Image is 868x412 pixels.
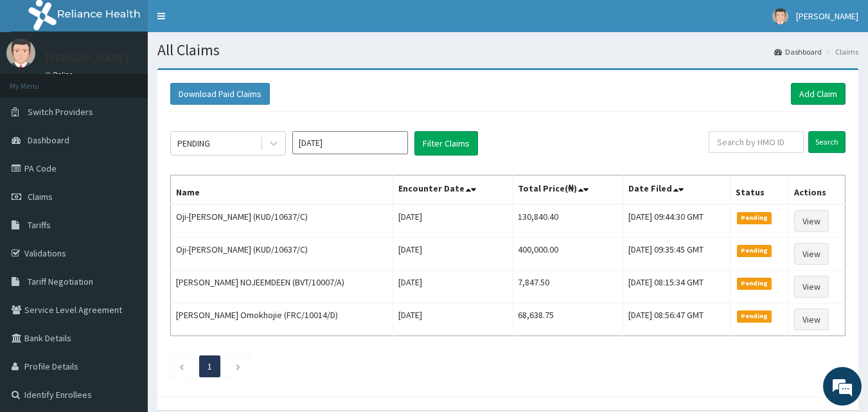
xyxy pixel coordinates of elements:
span: Dashboard [28,134,69,146]
th: Name [171,175,393,205]
img: User Image [772,8,788,24]
span: Pending [737,278,772,289]
th: Total Price(₦) [513,175,623,205]
a: Dashboard [774,46,822,57]
a: Previous page [179,361,184,372]
td: 130,840.40 [513,204,623,238]
th: Status [730,175,788,205]
div: PENDING [177,137,210,150]
td: 400,000.00 [513,238,623,271]
button: Download Paid Claims [170,83,270,105]
p: [PERSON_NAME] [45,52,129,64]
span: Switch Providers [28,106,93,118]
td: [PERSON_NAME] NOJEEMDEEN (BVT/10007/A) [171,271,393,303]
input: Search [808,131,846,153]
li: Claims [823,46,858,57]
td: [DATE] 09:35:45 GMT [623,238,730,271]
span: Tariffs [28,219,51,231]
span: Pending [737,310,772,322]
td: [DATE] [393,303,513,336]
a: Add Claim [791,83,846,105]
a: Page 1 is your current page [208,361,212,372]
a: View [794,243,829,265]
button: Filter Claims [414,131,478,156]
a: Online [45,70,76,79]
span: Tariff Negotiation [28,276,93,287]
h1: All Claims [157,42,858,58]
a: Next page [235,361,241,372]
td: 7,847.50 [513,271,623,303]
th: Actions [788,175,845,205]
td: [DATE] [393,204,513,238]
td: [PERSON_NAME] Omokhojie (FRC/10014/D) [171,303,393,336]
span: [PERSON_NAME] [796,10,858,22]
td: Oji-[PERSON_NAME] (KUD/10637/C) [171,238,393,271]
a: View [794,309,829,330]
td: [DATE] [393,271,513,303]
td: [DATE] 09:44:30 GMT [623,204,730,238]
td: [DATE] 08:56:47 GMT [623,303,730,336]
input: Search by HMO ID [709,131,804,153]
a: View [794,210,829,232]
span: Pending [737,212,772,224]
th: Encounter Date [393,175,513,205]
th: Date Filed [623,175,730,205]
input: Select Month and Year [292,131,408,154]
span: Pending [737,245,772,256]
a: View [794,276,829,298]
td: 68,638.75 [513,303,623,336]
span: Claims [28,191,53,202]
td: Oji-[PERSON_NAME] (KUD/10637/C) [171,204,393,238]
td: [DATE] 08:15:34 GMT [623,271,730,303]
img: User Image [6,39,35,67]
td: [DATE] [393,238,513,271]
